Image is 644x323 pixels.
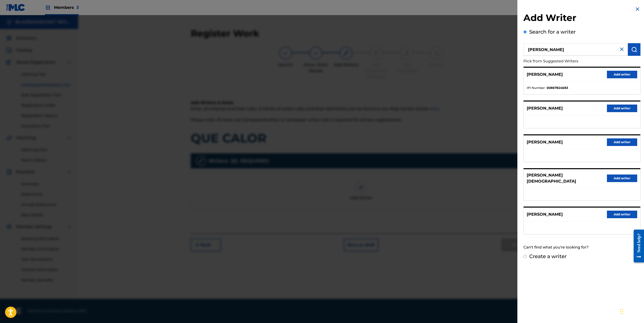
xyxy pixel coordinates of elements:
[523,56,612,67] p: Pick from Suggested Writers
[527,211,563,217] p: [PERSON_NAME]
[54,5,79,10] span: Members
[6,4,25,11] img: MLC Logo
[547,86,568,90] strong: 00867824683
[527,71,563,78] p: [PERSON_NAME]
[527,86,545,90] span: IPI Number :
[607,138,637,146] button: Add writer
[529,29,576,35] label: Search for a writer
[529,253,567,259] label: Create a writer
[607,71,637,78] button: Add writer
[607,211,637,218] button: Add writer
[619,299,644,323] iframe: Chat Widget
[630,226,644,266] iframe: Resource Center
[619,46,625,52] img: close
[523,242,640,253] div: Can't find what you're looking for?
[76,5,79,10] span: 3
[607,105,637,112] button: Add writer
[631,46,637,53] img: Search Works
[620,304,623,319] div: Drag
[527,105,563,111] p: [PERSON_NAME]
[45,5,51,11] img: Top Rightsholders
[527,139,563,145] p: [PERSON_NAME]
[607,175,637,182] button: Add writer
[527,172,607,184] p: [PERSON_NAME][DEMOGRAPHIC_DATA]
[523,12,640,25] h2: Add Writer
[523,43,628,56] input: Search writer's name or IPI Number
